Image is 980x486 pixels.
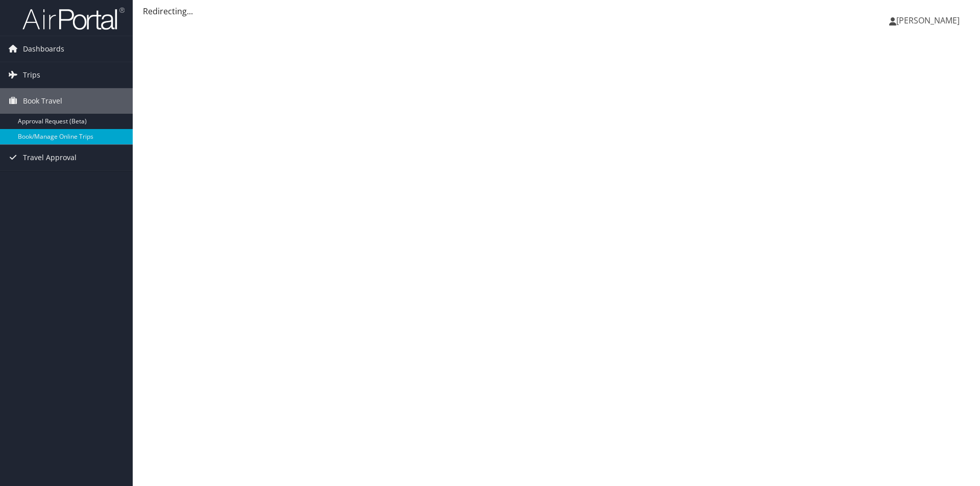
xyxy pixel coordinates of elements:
[23,145,77,170] span: Travel Approval
[889,5,970,36] a: [PERSON_NAME]
[896,15,960,26] span: [PERSON_NAME]
[23,36,64,62] span: Dashboards
[23,88,62,114] span: Book Travel
[23,62,40,88] span: Trips
[143,5,970,17] div: Redirecting...
[22,7,125,31] img: airportal-logo.png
